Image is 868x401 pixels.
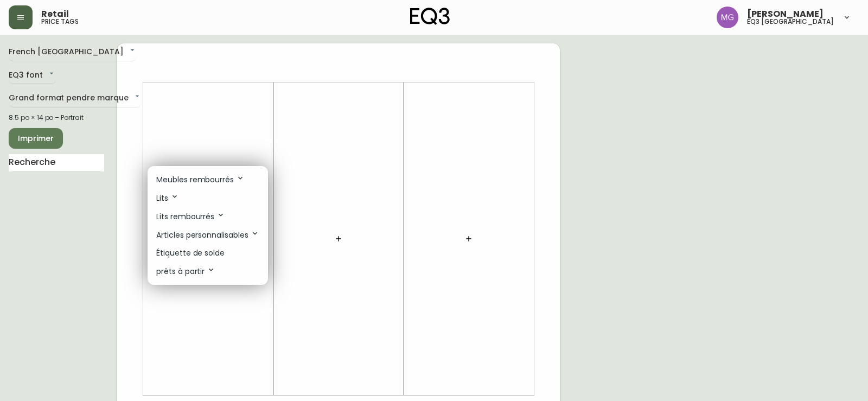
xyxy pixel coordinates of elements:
[156,265,215,277] p: prêts à partir
[156,174,245,186] p: Meubles rembourrés
[156,247,225,259] p: Étiquette de solde
[156,229,259,241] p: Articles personnalisables
[156,192,179,204] p: Lits
[156,211,225,222] p: Lits rembourrés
